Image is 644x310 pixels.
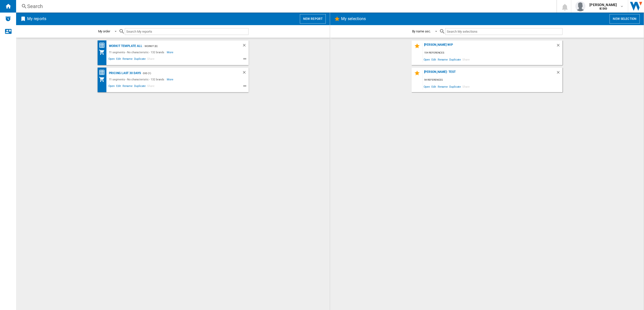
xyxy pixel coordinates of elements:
[167,76,174,82] span: More
[437,83,449,90] span: Rename
[108,76,167,82] div: 11 segments - No characteristic - 132 brands
[431,83,437,90] span: Edit
[133,84,146,90] span: Duplicate
[340,14,367,24] h2: My selections
[133,57,146,63] span: Duplicate
[423,56,431,63] span: Open
[423,77,562,83] div: 54 references
[108,43,142,49] div: Workit Template All
[108,49,167,55] div: 11 segments - No characteristic - 132 brands
[445,28,562,35] input: Search My selections
[449,83,462,90] span: Duplicate
[99,42,108,48] div: Price Matrix
[423,43,556,50] div: [PERSON_NAME] WIP
[423,70,556,77] div: [PERSON_NAME]- Test
[423,83,431,90] span: Open
[431,56,437,63] span: Edit
[98,29,110,33] div: My order
[462,83,470,90] span: Share
[437,56,449,63] span: Rename
[300,14,326,24] button: New report
[122,84,133,90] span: Rename
[610,14,640,24] button: New selection
[589,2,617,7] span: [PERSON_NAME]
[108,57,116,63] span: Open
[423,50,562,56] div: 154 references
[462,56,470,63] span: Share
[99,49,108,55] div: My Assortment
[449,56,462,63] span: Duplicate
[242,43,249,49] div: Delete
[146,57,155,63] span: Share
[122,57,133,63] span: Rename
[108,70,141,76] div: Pricing Last 30 days
[142,43,232,49] div: - Workit (8)
[556,43,562,50] div: Delete
[26,14,47,24] h2: My reports
[99,69,108,76] div: Price Matrix
[242,70,249,76] div: Delete
[167,49,174,55] span: More
[575,1,585,11] img: profile.jpg
[141,70,232,76] div: - DID (1)
[146,84,155,90] span: Share
[412,29,431,33] div: By name asc.
[556,70,562,77] div: Delete
[108,84,116,90] span: Open
[27,3,543,10] div: Search
[125,28,249,35] input: Search My reports
[99,76,108,82] div: My Assortment
[599,7,607,10] b: IE DID
[5,16,11,22] img: alerts-logo.svg
[115,84,122,90] span: Edit
[115,57,122,63] span: Edit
